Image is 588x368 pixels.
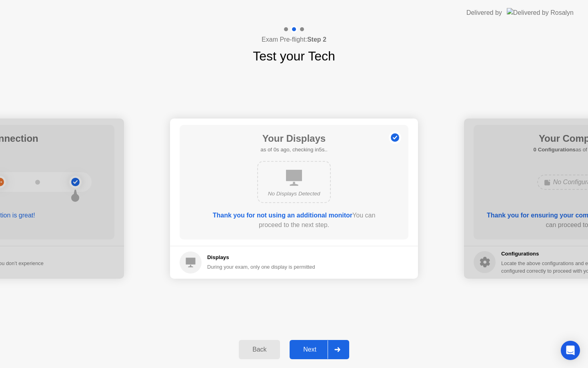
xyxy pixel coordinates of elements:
[213,212,352,219] b: Thank you for not using an additional monitor
[307,36,326,43] b: Step 2
[260,131,327,146] h1: Your Displays
[202,211,386,230] div: You can proceed to the next step.
[253,46,335,66] h1: Test your Tech
[239,340,280,359] button: Back
[561,341,580,360] div: Open Intercom Messenger
[241,346,278,353] div: Back
[507,8,574,17] img: Delivered by Rosalyn
[292,346,328,353] div: Next
[466,8,502,18] div: Delivered by
[207,253,315,261] h5: Displays
[262,35,326,44] h4: Exam Pre-flight:
[290,340,349,359] button: Next
[264,190,324,198] div: No Displays Detected
[207,263,315,271] div: During your exam, only one display is permitted
[260,146,327,154] h5: as of 0s ago, checking in5s..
